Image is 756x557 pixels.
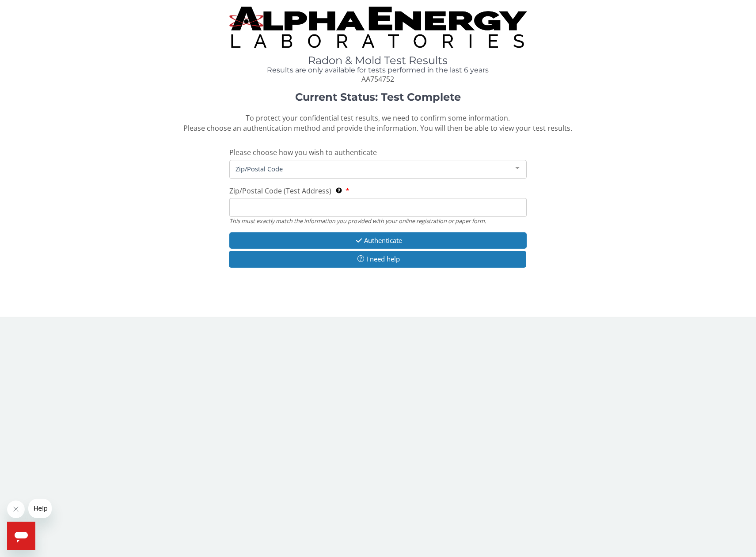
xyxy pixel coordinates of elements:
iframe: Close message [7,500,25,518]
span: Zip/Postal Code [233,164,508,174]
button: I need help [229,251,526,267]
h4: Results are only available for tests performed in the last 6 years [229,66,526,74]
span: To protect your confidential test results, we need to confirm some information. Please choose an ... [183,113,572,133]
h1: Radon & Mold Test Results [229,55,526,66]
span: Please choose how you wish to authenticate [229,148,377,157]
div: This must exactly match the information you provided with your online registration or paper form. [229,217,526,225]
button: Authenticate [229,232,526,249]
strong: Current Status: Test Complete [295,91,461,103]
span: Zip/Postal Code (Test Address) [229,186,331,196]
iframe: Button to launch messaging window [7,522,35,550]
img: TightCrop.jpg [229,7,526,48]
span: AA754752 [361,74,394,84]
iframe: Message from company [28,499,52,518]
